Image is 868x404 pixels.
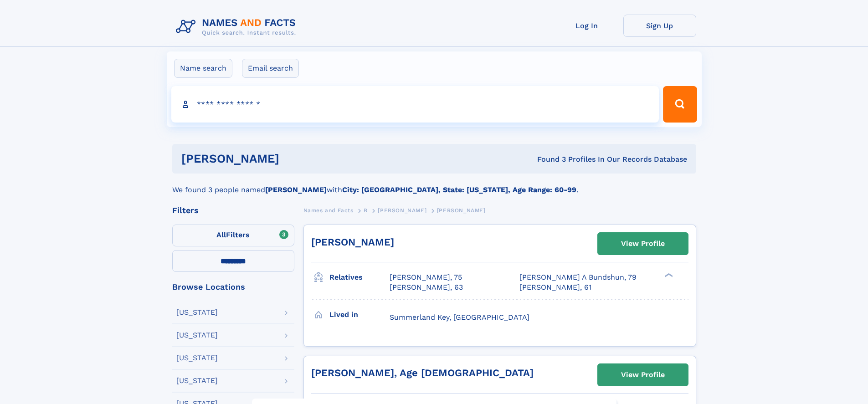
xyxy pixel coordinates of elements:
[364,207,368,214] span: B
[174,59,232,78] label: Name search
[378,207,426,214] span: [PERSON_NAME]
[663,86,697,123] button: Search Button
[329,270,390,285] h3: Relatives
[172,174,696,195] div: We found 3 people named with .
[329,307,390,322] h3: Lived in
[390,282,463,292] a: [PERSON_NAME], 63
[172,15,303,39] img: Logo Names and Facts
[176,377,218,384] div: [US_STATE]
[242,59,299,78] label: Email search
[390,313,529,322] span: Summerland Key, [GEOGRAPHIC_DATA]
[598,233,688,255] a: View Profile
[176,309,218,316] div: [US_STATE]
[172,225,294,246] label: Filters
[519,282,591,292] a: [PERSON_NAME], 61
[519,272,637,282] a: [PERSON_NAME] A Bundshun, 79
[181,153,408,164] h1: [PERSON_NAME]
[621,364,665,385] div: View Profile
[311,236,394,248] a: [PERSON_NAME]
[303,205,354,216] a: Names and Facts
[598,364,688,386] a: View Profile
[390,272,462,282] a: [PERSON_NAME], 75
[437,207,486,214] span: [PERSON_NAME]
[172,206,294,215] div: Filters
[623,15,696,37] a: Sign Up
[342,185,576,194] b: City: [GEOGRAPHIC_DATA], State: [US_STATE], Age Range: 60-99
[378,205,426,216] a: [PERSON_NAME]
[172,283,294,291] div: Browse Locations
[265,185,327,194] b: [PERSON_NAME]
[216,230,226,239] span: All
[550,15,623,37] a: Log In
[621,233,665,254] div: View Profile
[311,367,534,378] a: [PERSON_NAME], Age [DEMOGRAPHIC_DATA]
[364,205,368,216] a: B
[176,354,218,362] div: [US_STATE]
[663,272,673,278] div: ❯
[176,332,218,339] div: [US_STATE]
[408,154,687,164] div: Found 3 Profiles In Our Records Database
[171,86,659,123] input: search input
